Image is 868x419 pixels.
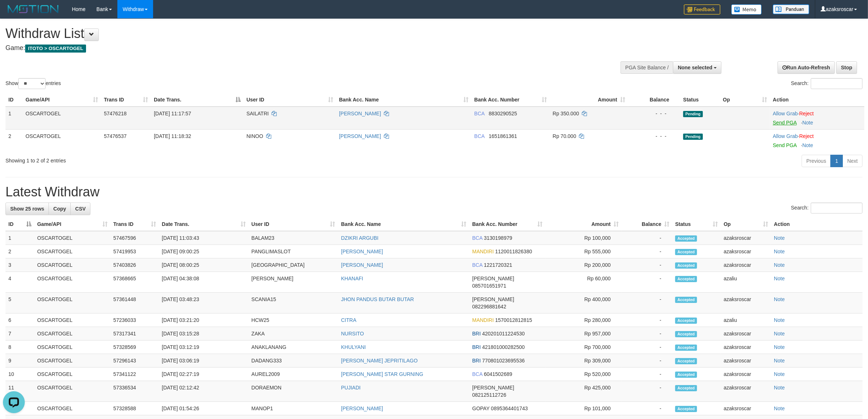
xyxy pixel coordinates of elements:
span: BCA [474,111,484,116]
span: Pending [683,134,703,140]
th: Balance: activate to sort column ascending [622,218,672,231]
td: [DATE] 03:21:20 [159,314,249,327]
a: Send PGA [773,120,797,126]
td: Rp 520,000 [545,368,622,381]
td: ZAKA [249,327,338,341]
a: DZIKRI ARGUBI [341,235,379,241]
th: User ID: activate to sort column ascending [249,218,338,231]
td: Rp 425,000 [545,381,622,402]
a: CITRA [341,317,357,323]
td: [DATE] 08:00:25 [159,258,249,272]
td: Rp 280,000 [545,314,622,327]
td: Rp 555,000 [545,245,622,258]
span: Accepted [675,345,697,351]
div: - - - [631,132,677,140]
td: [DATE] 11:03:43 [159,231,249,245]
span: Accepted [675,372,697,378]
a: [PERSON_NAME] STAR GURNING [341,371,423,377]
span: Accepted [675,358,697,364]
span: SAILATRI [246,111,269,116]
td: - [622,368,672,381]
td: [GEOGRAPHIC_DATA] [249,258,338,272]
td: [DATE] 02:27:19 [159,368,249,381]
td: · [770,107,864,130]
td: 2 [5,129,23,152]
td: OSCARTOGEL [34,381,110,402]
th: Game/API: activate to sort column ascending [34,218,110,231]
td: OSCARTOGEL [34,368,110,381]
th: Action [770,93,864,107]
td: 57341122 [110,368,159,381]
td: 57317341 [110,327,159,341]
td: 57361448 [110,293,159,314]
a: Note [774,371,785,377]
td: BALAM23 [249,231,338,245]
td: OSCARTOGEL [34,258,110,272]
span: NINOO [246,133,263,139]
a: JHON PANDUS BUTAR BUTAR [341,296,414,302]
span: Copy 6041502689 to clipboard [484,371,512,377]
td: [DATE] 02:12:42 [159,381,249,402]
span: BCA [472,262,482,268]
td: [DATE] 03:06:19 [159,354,249,368]
span: Copy 1651861361 to clipboard [489,133,517,139]
a: Note [774,344,785,350]
a: [PERSON_NAME] [341,249,383,254]
td: - [622,354,672,368]
input: Search: [811,78,863,89]
td: Rp 101,000 [545,402,622,415]
td: 57236033 [110,314,159,327]
td: OSCARTOGEL [34,245,110,258]
a: Copy [48,203,71,215]
span: MANDIRI [472,317,494,323]
a: PUJIADI [341,385,361,391]
td: OSCARTOGEL [34,341,110,354]
td: OSCARTOGEL [34,293,110,314]
a: [PERSON_NAME] [341,262,383,268]
th: Trans ID: activate to sort column ascending [110,218,159,231]
th: Game/API: activate to sort column ascending [23,93,101,107]
a: Stop [836,61,857,74]
th: ID [5,93,23,107]
div: - - - [631,110,677,117]
a: 1 [830,155,843,167]
td: 1 [5,107,23,130]
td: 5 [5,293,34,314]
span: 57476537 [104,133,126,139]
td: 3 [5,258,34,272]
th: Action [771,218,863,231]
a: [PERSON_NAME] [339,133,381,139]
a: KHULYANI [341,344,366,350]
td: 57296143 [110,354,159,368]
span: [PERSON_NAME] [472,276,514,281]
a: Note [774,358,785,364]
td: OSCARTOGEL [23,129,101,152]
td: OSCARTOGEL [34,327,110,341]
a: Reject [799,111,814,116]
span: Copy [53,206,66,212]
span: Accepted [675,331,697,337]
span: Accepted [675,385,697,391]
img: Button%20Memo.svg [731,4,762,15]
td: azaliu [721,314,771,327]
a: Note [774,385,785,391]
span: MANDIRI [472,249,494,254]
span: Copy 8830290525 to clipboard [489,111,517,116]
td: - [622,293,672,314]
span: CSV [75,206,86,212]
td: AUREL2009 [249,368,338,381]
td: - [622,327,672,341]
td: 57403826 [110,258,159,272]
h1: Latest Withdraw [5,185,863,199]
td: MANOP1 [249,402,338,415]
a: Note [774,235,785,241]
td: Rp 957,000 [545,327,622,341]
span: [PERSON_NAME] [472,385,514,391]
span: BRI [472,344,480,350]
th: Date Trans.: activate to sort column ascending [159,218,249,231]
td: 7 [5,327,34,341]
th: Balance [628,93,680,107]
td: [DATE] 03:15:28 [159,327,249,341]
td: Rp 700,000 [545,341,622,354]
td: 57368665 [110,272,159,293]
